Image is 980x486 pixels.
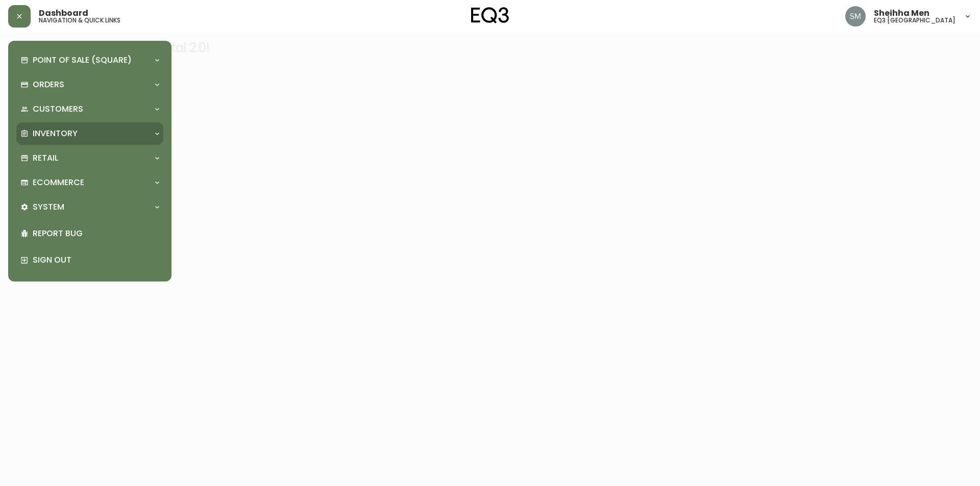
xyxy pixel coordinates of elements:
[39,9,88,17] span: Dashboard
[33,152,58,164] p: Retail
[874,9,929,17] span: Sheihha Men
[16,220,163,247] div: Report Bug
[16,49,163,71] div: Point of Sale (Square)
[33,254,159,266] p: Sign Out
[39,17,120,23] h5: navigation & quick links
[16,196,163,218] div: System
[16,171,163,194] div: Ecommerce
[16,98,163,120] div: Customers
[874,17,955,23] h5: eq3 [GEOGRAPHIC_DATA]
[33,104,83,115] p: Customers
[471,7,509,23] img: logo
[33,201,64,213] p: System
[16,147,163,169] div: Retail
[33,55,132,66] p: Point of Sale (Square)
[16,247,163,273] div: Sign Out
[33,128,78,139] p: Inventory
[16,73,163,96] div: Orders
[16,122,163,145] div: Inventory
[33,79,64,90] p: Orders
[33,177,84,188] p: Ecommerce
[33,228,159,239] p: Report Bug
[845,6,866,27] img: cfa6f7b0e1fd34ea0d7b164297c1067f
